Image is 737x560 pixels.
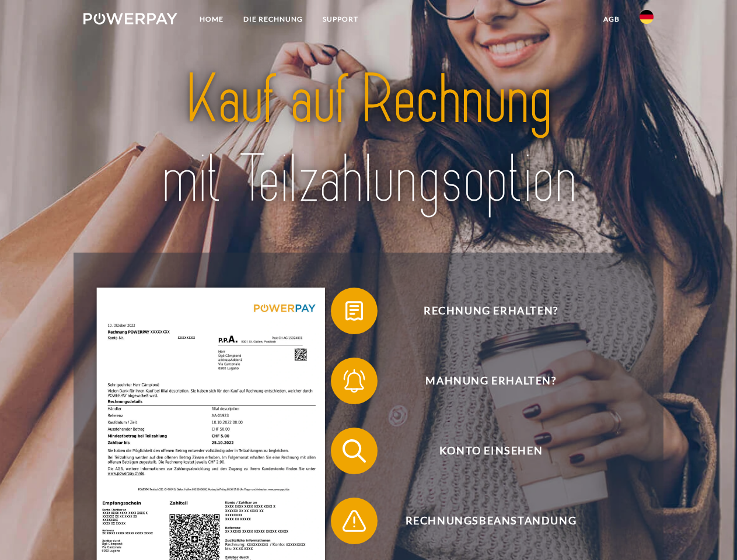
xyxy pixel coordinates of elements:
span: Rechnung erhalten? [348,288,634,334]
img: qb_warning.svg [340,506,369,535]
img: title-powerpay_de.svg [111,56,626,223]
button: Rechnung erhalten? [331,288,634,334]
a: SUPPORT [313,9,368,30]
a: Home [190,9,233,30]
button: Rechnungsbeanstandung [331,498,634,544]
img: qb_search.svg [340,436,369,466]
span: Mahnung erhalten? [348,358,634,404]
button: Mahnung erhalten? [331,358,634,404]
a: DIE RECHNUNG [233,9,313,30]
img: logo-powerpay-white.svg [83,13,177,24]
span: Rechnungsbeanstandung [348,498,634,544]
img: qb_bell.svg [340,366,369,395]
img: de [640,10,654,24]
button: Konto einsehen [331,428,634,474]
span: Konto einsehen [348,428,634,474]
a: agb [593,9,630,30]
img: qb_bill.svg [340,296,369,325]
